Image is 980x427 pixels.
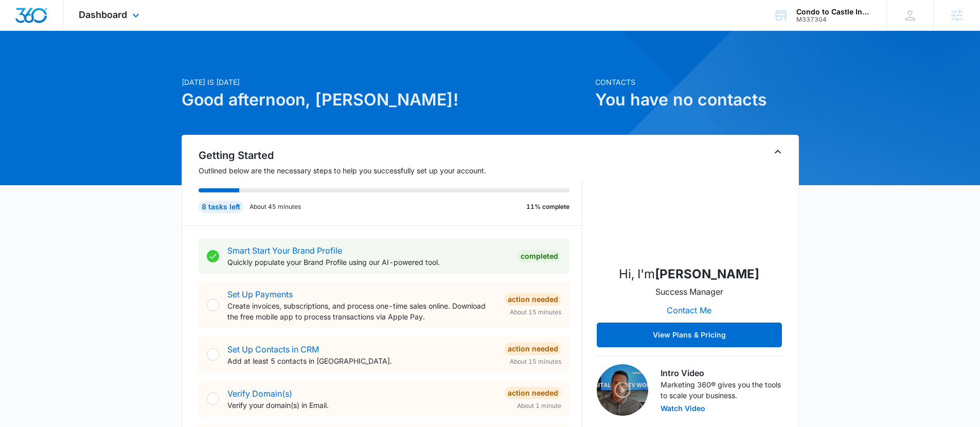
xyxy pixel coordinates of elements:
p: Hi, I'm [619,265,759,283]
div: Keywords by Traffic [114,61,173,67]
h1: Good afternoon, [PERSON_NAME]! [182,87,589,112]
button: Contact Me [656,298,722,323]
img: tab_keywords_by_traffic_grey.svg [102,60,111,68]
a: Smart Start Your Brand Profile [227,245,342,256]
img: website_grey.svg [16,27,25,35]
div: Domain Overview [39,61,92,67]
div: account id [796,16,871,23]
button: Toggle Collapse [772,146,784,158]
p: About 45 minutes [250,202,301,211]
p: Outlined below are the necessary steps to help you successfully set up your account. [199,165,582,176]
button: Watch Video [661,405,705,412]
img: logo_orange.svg [16,16,25,25]
p: Quickly populate your Brand Profile using our AI-powered tool. [227,257,509,268]
h2: Getting Started [199,148,582,163]
strong: [PERSON_NAME] [655,266,759,281]
p: Success Manager [655,286,723,298]
span: About 15 minutes [510,308,561,317]
h1: You have no contacts [595,87,799,112]
div: account name [796,8,871,16]
a: Verify Domain(s) [227,388,292,399]
a: Set Up Contacts in CRM [227,344,319,354]
p: Verify your domain(s) in Email. [227,400,496,411]
a: Set Up Payments [227,289,293,299]
div: v 4.0.25 [29,16,50,25]
span: Dashboard [79,9,127,20]
p: Marketing 360® gives you the tools to scale your business. [661,379,782,401]
img: tab_domain_overview_orange.svg [28,60,36,68]
h3: Intro Video [661,367,782,379]
div: Action Needed [505,387,561,399]
p: Create invoices, subscriptions, and process one-time sales online. Download the free mobile app t... [227,300,496,322]
div: Domain: [DOMAIN_NAME] [27,27,113,35]
div: Action Needed [505,293,561,306]
p: [DATE] is [DATE] [182,77,589,87]
p: Contacts [595,77,799,87]
div: Completed [518,250,561,262]
button: View Plans & Pricing [597,323,782,347]
img: Intro Video [597,364,648,416]
div: Action Needed [505,343,561,355]
span: About 1 minute [517,401,561,411]
img: Danielle Billington [638,154,741,257]
span: About 15 minutes [510,357,561,366]
p: Add at least 5 contacts in [GEOGRAPHIC_DATA]. [227,355,496,366]
p: 11% complete [526,202,569,211]
div: 8 tasks left [199,201,243,213]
